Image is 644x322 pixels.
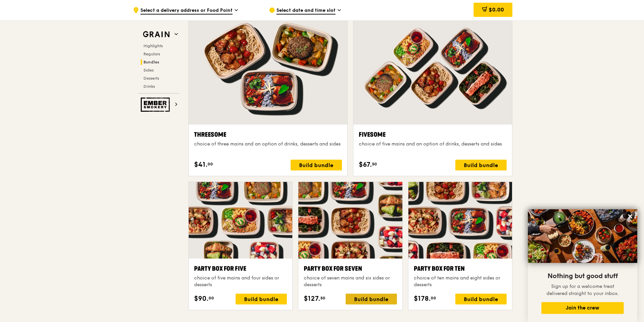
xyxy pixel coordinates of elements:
img: Ember Smokery web logo [141,98,172,112]
span: Drinks [143,84,155,89]
div: Build bundle [455,294,507,304]
img: Grain web logo [141,28,172,41]
span: Desserts [143,76,159,81]
div: choice of five mains and an option of drinks, desserts and sides [359,141,507,147]
div: Party Box for Five [194,264,287,273]
img: DSC07876-Edit02-Large.jpeg [528,209,637,263]
span: Highlights [143,44,163,48]
div: Party Box for Seven [304,264,397,273]
div: Build bundle [291,160,342,170]
span: 00 [209,295,214,301]
span: 00 [431,295,436,301]
span: Regulars [143,52,160,56]
span: $178. [414,294,431,304]
div: choice of five mains and four sides or desserts [194,275,287,288]
span: $0.00 [489,6,504,13]
div: Fivesome [359,130,507,139]
span: Nothing but good stuff [547,272,618,280]
span: 50 [320,295,325,301]
span: $90. [194,294,209,304]
div: Build bundle [455,160,507,170]
span: 50 [372,161,377,167]
div: choice of ten mains and eight sides or desserts [414,275,507,288]
span: Select a delivery address or Food Point [140,7,233,15]
span: $127. [304,294,320,304]
span: $41. [194,160,208,170]
div: choice of three mains and an option of drinks, desserts and sides [194,141,342,147]
span: Sides [143,68,154,73]
div: Build bundle [236,294,287,304]
button: Close [625,211,636,222]
div: Build bundle [346,294,397,304]
span: Sign up for a welcome treat delivered straight to your inbox. [546,284,619,296]
span: 00 [208,161,213,167]
div: choice of seven mains and six sides or desserts [304,275,397,288]
span: Bundles [143,60,159,64]
div: Threesome [194,130,342,139]
span: $67. [359,160,372,170]
button: Join the crew [541,302,624,314]
span: Select date and time slot [276,7,336,15]
div: Party Box for Ten [414,264,507,273]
